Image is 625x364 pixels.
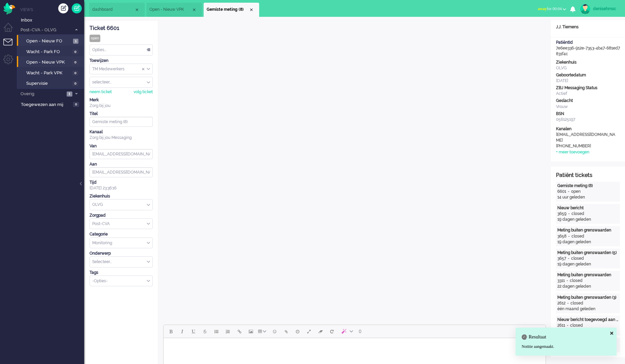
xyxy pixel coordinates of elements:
div: [DATE] [556,78,620,84]
button: Italic [176,326,188,337]
div: J.J. Tiemens [551,24,625,30]
div: 3658 [557,233,566,239]
div: [EMAIL_ADDRESS][DOMAIN_NAME] [556,132,617,143]
div: volg ticket [134,89,153,95]
div: 3659 [557,211,566,217]
img: avatar [580,4,590,14]
a: Wacht - Park VPK 0 [20,69,83,76]
div: 7e6ee336-912e-7353-4b47-681ed7831f4c [551,40,625,57]
div: 3311 [557,278,565,284]
div: - [566,189,571,194]
div: 3657 [557,256,566,261]
div: 14 uur geleden [557,194,619,200]
a: Wacht - Park FO 0 [20,48,83,55]
div: Nieuw bericht [557,205,619,211]
button: Add attachment [280,326,292,337]
span: away [538,6,547,11]
div: Close tab [134,7,140,12]
div: Meting buiten grenswaarden (3) [557,295,619,300]
li: Views [20,7,84,12]
div: - [566,256,571,261]
span: for 00:04 [538,6,562,11]
div: Kanalen [556,126,620,132]
div: closed [571,256,584,261]
li: Dashboard [89,3,145,17]
div: Creëer ticket [58,3,68,13]
div: - [565,300,570,306]
div: Ziekenhuis [90,193,153,199]
div: Tags [90,270,153,276]
div: Toewijzen [90,58,153,64]
div: Ziekenhuis [556,60,620,65]
div: closed [570,278,583,284]
a: Open - Nieuw FO 1 [20,37,83,44]
img: flow_omnibird.svg [3,3,15,14]
li: Tickets menu [3,39,19,54]
button: Strikethrough [199,326,211,337]
div: OLVG [556,65,620,71]
button: Emoticons [269,326,280,337]
li: Admin menu [3,54,19,70]
button: awayfor 00:04 [534,4,570,14]
button: Bold [165,326,176,337]
span: Wacht - Park VPK [26,70,71,76]
a: Toegewezen aan mij 0 [20,101,84,108]
a: denisehmsc [579,4,618,14]
div: Nieuw bericht toegevoegd aan gesprek [557,317,619,323]
div: - [566,211,571,217]
div: - [565,323,570,328]
div: Gemiste meting (8) [557,183,619,189]
a: Omnidesk [3,4,15,9]
button: Insert/edit image [245,326,256,337]
span: 1 [73,39,78,44]
span: 0 [72,49,78,54]
div: closed [571,211,584,217]
div: 19 dagen geleden [557,217,619,222]
a: Inbox [20,16,84,24]
div: 2612 [557,300,565,306]
div: Ticket 6601 [90,25,153,32]
div: Actief [556,91,620,97]
div: 056125197 [556,117,620,122]
span: dashboard [92,7,134,12]
div: Merk [90,97,153,103]
div: Patiënt tickets [556,172,620,179]
button: Bullet list [211,326,222,337]
button: Clear formatting [315,326,326,337]
div: Meting buiten grenswaarden [557,227,619,233]
span: 0 [73,102,79,107]
div: 6601 [557,189,566,194]
li: awayfor 00:04 [534,2,570,17]
button: Table [256,326,269,337]
div: open [90,35,100,42]
div: Aan [90,161,153,167]
div: 22 dagen geleden [557,284,619,289]
div: Categorie [90,231,153,237]
button: Numbered list [222,326,234,337]
span: 0 [72,60,78,65]
button: Delay message [292,326,303,337]
button: Fullscreen [303,326,315,337]
span: 0 [359,329,361,334]
div: Geboortedatum [556,72,620,78]
span: Wacht - Park FO [26,49,71,55]
div: Zorg bij jou [90,103,153,109]
a: Supervisie 0 [20,79,83,87]
div: 19 dagen geleden [557,261,619,267]
span: Open - Nieuw FO [26,38,71,44]
button: Insert/edit link [234,326,245,337]
div: denisehmsc [593,5,618,12]
span: 1 [67,92,72,97]
div: Notitie aangemaakt. [522,344,611,350]
div: Meting buiten grenswaarden (5) [557,250,619,256]
div: + meer toevoegen [556,149,589,155]
li: View [146,3,202,17]
div: 2611 [557,323,565,328]
span: 0 [72,71,78,76]
div: closed [571,233,584,239]
button: AI [338,326,356,337]
span: Toegewezen aan mij [21,102,71,108]
span: 0 [72,81,78,86]
span: Gemiste meting (8) [207,7,249,12]
li: Dashboard menu [3,23,19,38]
